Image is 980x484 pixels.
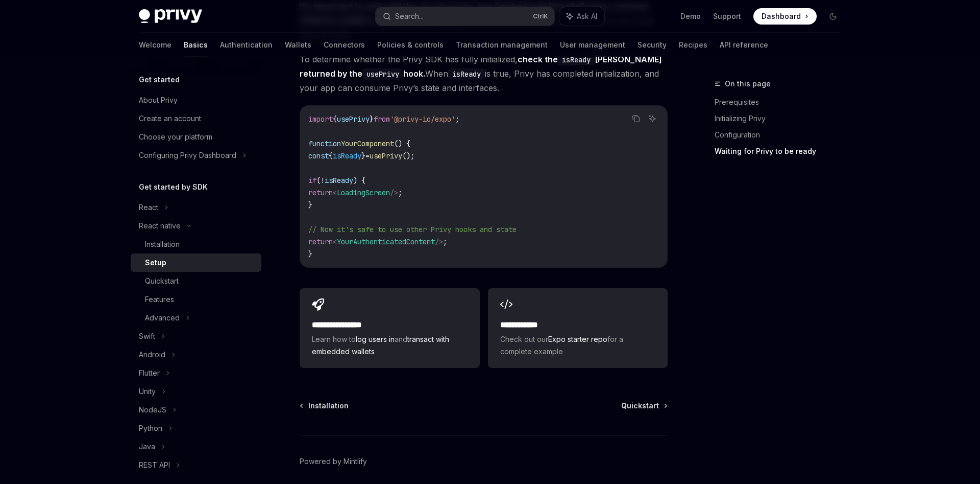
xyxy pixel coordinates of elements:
[131,235,261,253] a: Installation
[300,288,479,368] a: **** **** **** *Learn how tolog users inandtransact with embedded wallets
[448,68,485,80] code: isReady
[443,237,447,246] span: ;
[333,114,337,124] span: {
[435,237,443,246] span: />
[374,114,390,124] span: from
[398,188,402,197] span: ;
[638,33,667,57] a: Security
[139,112,201,125] div: Create an account
[145,257,166,269] div: Setup
[308,114,333,124] span: import
[139,131,212,143] div: Choose your platform
[139,220,181,232] div: React native
[131,109,261,128] a: Create an account
[145,238,180,250] div: Installation
[308,237,333,246] span: return
[139,33,171,57] a: Welcome
[390,188,398,197] span: />
[353,176,365,185] span: ) {
[356,335,395,343] a: log users in
[145,275,179,287] div: Quickstart
[456,33,548,57] a: Transaction management
[621,401,659,411] span: Quickstart
[488,288,668,368] a: **** **** **Check out ourExpo starter repofor a complete example
[333,188,337,197] span: <
[131,290,261,309] a: Features
[139,74,180,86] h5: Get started
[713,11,741,21] a: Support
[220,33,273,57] a: Authentication
[139,459,170,471] div: REST API
[131,253,261,272] a: Setup
[365,151,370,160] span: =
[715,110,849,127] a: Initializing Privy
[333,151,361,160] span: isReady
[139,181,208,193] h5: Get started by SDK
[329,151,333,160] span: {
[825,8,841,25] button: Toggle dark mode
[629,112,643,125] button: Copy the contents from the code block
[337,237,435,246] span: YourAuthenticatedContent
[145,312,180,324] div: Advanced
[558,54,595,65] code: isReady
[376,7,554,26] button: Search...CtrlK
[139,404,166,416] div: NodeJS
[139,422,162,434] div: Python
[308,401,349,411] span: Installation
[500,333,655,358] span: Check out our for a complete example
[725,78,771,90] span: On this page
[139,330,155,342] div: Swift
[762,11,801,21] span: Dashboard
[139,94,178,106] div: About Privy
[308,176,316,185] span: if
[361,151,365,160] span: }
[321,176,325,185] span: !
[390,114,455,124] span: '@privy-io/expo'
[394,139,410,148] span: () {
[680,11,701,21] a: Demo
[377,33,444,57] a: Policies & controls
[370,151,402,160] span: usePrivy
[139,149,236,162] div: Configuring Privy Dashboard
[559,7,604,26] button: Ask AI
[145,293,174,306] div: Features
[402,151,414,160] span: ();
[308,200,312,210] span: }
[715,143,849,159] a: Waiting for Privy to be ready
[679,33,707,57] a: Recipes
[300,52,668,95] span: To determine whether the Privy SDK has fully initialized, When is true, Privy has completed initi...
[621,401,667,411] a: Quickstart
[533,12,548,20] span: Ctrl K
[395,10,424,22] div: Search...
[308,139,341,148] span: function
[301,401,349,411] a: Installation
[139,9,202,24] img: dark logo
[337,188,390,197] span: LoadingScreen
[312,333,467,358] span: Learn how to and
[285,33,311,57] a: Wallets
[362,68,403,80] code: usePrivy
[139,367,160,379] div: Flutter
[325,176,353,185] span: isReady
[308,249,312,259] span: }
[333,237,337,246] span: <
[646,112,659,125] button: Ask AI
[548,335,607,343] a: Expo starter repo
[316,176,321,185] span: (
[139,441,155,453] div: Java
[720,33,768,57] a: API reference
[300,456,367,467] a: Powered by Mintlify
[131,272,261,290] a: Quickstart
[370,114,374,124] span: }
[184,33,208,57] a: Basics
[324,33,365,57] a: Connectors
[455,114,459,124] span: ;
[577,11,597,21] span: Ask AI
[139,201,158,214] div: React
[753,8,817,25] a: Dashboard
[715,127,849,143] a: Configuration
[131,91,261,109] a: About Privy
[308,188,333,197] span: return
[308,225,517,234] span: // Now it's safe to use other Privy hooks and state
[139,349,165,361] div: Android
